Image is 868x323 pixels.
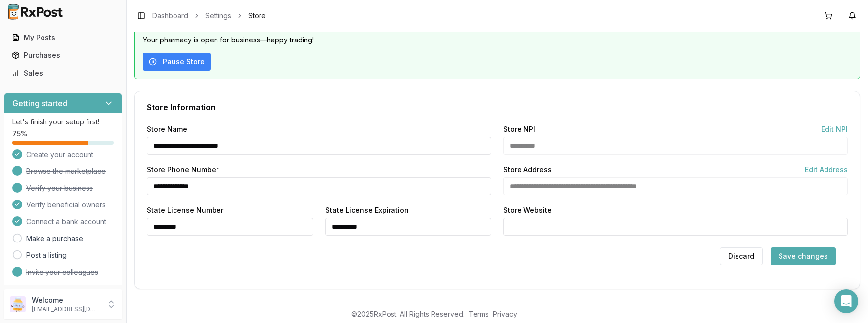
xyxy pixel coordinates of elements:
img: User avatar [10,296,26,312]
label: State License Expiration [325,207,409,214]
button: Purchases [4,47,122,63]
span: Verify your business [26,183,93,193]
span: Browse the marketplace [26,166,106,176]
span: Verify beneficial owners [26,200,106,210]
button: Save changes [771,247,836,265]
label: Store Name [147,126,187,133]
a: Privacy [493,310,517,318]
p: Welcome [32,295,100,305]
p: [EMAIL_ADDRESS][DOMAIN_NAME] [32,305,100,313]
span: 75 % [12,129,27,139]
span: Create your account [26,150,93,160]
img: RxPost Logo [4,4,67,20]
label: State License Number [147,207,223,214]
a: Terms [469,310,489,318]
p: Let's finish your setup first! [12,117,114,127]
button: Sales [4,65,122,81]
button: My Posts [4,30,122,45]
p: Your pharmacy is open for business—happy trading! [143,35,852,45]
span: Connect a bank account [26,217,106,227]
button: Pause Store [143,53,211,71]
button: Discard [720,247,763,265]
a: Settings [205,11,231,21]
div: Open Intercom Messenger [834,289,858,313]
label: Store Address [503,166,552,173]
a: Dashboard [152,11,188,21]
a: Make a purchase [26,234,83,243]
div: My Posts [12,33,114,42]
nav: breadcrumb [152,11,266,21]
label: Store Phone Number [147,166,218,173]
a: Purchases [8,46,118,64]
div: Purchases [12,50,114,60]
label: Store NPI [503,126,535,133]
a: Sales [8,64,118,82]
div: Store Information [147,103,848,111]
a: Post a listing [26,250,67,260]
span: Store [248,11,266,21]
span: Invite your colleagues [26,267,98,277]
div: Sales [12,68,114,78]
a: My Posts [8,29,118,46]
h3: Getting started [12,97,68,109]
label: Store Website [503,207,552,214]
